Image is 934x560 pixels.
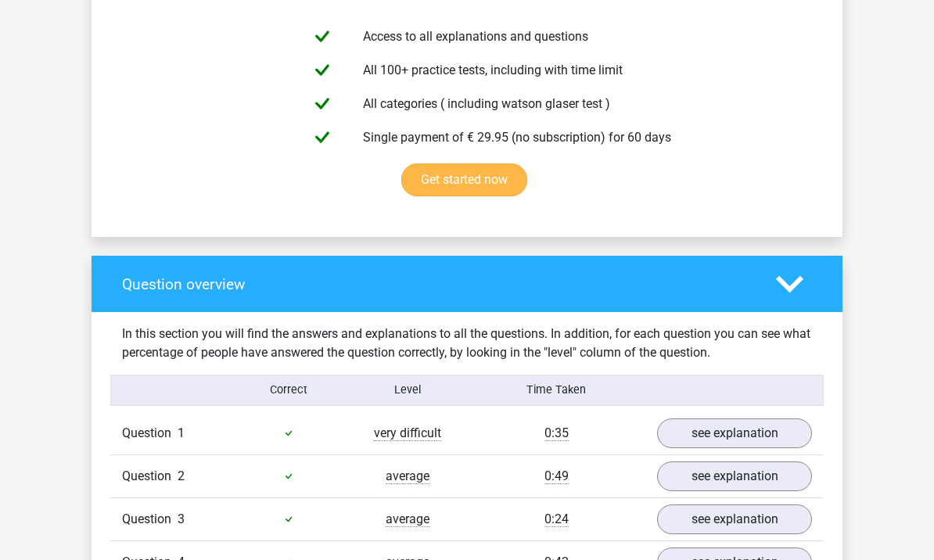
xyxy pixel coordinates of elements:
span: Question [122,468,178,486]
span: very difficult [374,426,441,442]
span: 0:35 [544,426,569,442]
span: 1 [178,426,185,441]
span: 2 [178,469,185,484]
div: Level [348,382,467,400]
span: Question [122,425,178,443]
span: 3 [178,512,185,527]
a: see explanation [657,505,812,535]
span: Question [122,511,178,529]
div: In this section you will find the answers and explanations to all the questions. In addition, for... [110,325,824,363]
span: 0:24 [544,512,569,528]
span: average [386,469,429,485]
a: Get started now [401,164,527,197]
div: Correct [230,382,349,400]
a: see explanation [657,462,812,492]
div: Time Taken [467,382,645,400]
a: see explanation [657,419,812,449]
h4: Question overview [122,276,753,294]
span: average [386,512,429,528]
span: 0:49 [544,469,569,485]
